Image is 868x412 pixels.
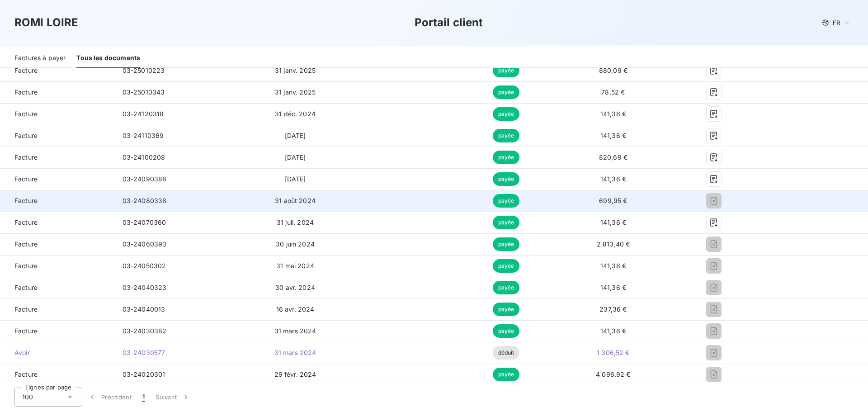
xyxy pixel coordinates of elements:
[123,110,164,118] span: 03-24120318
[833,19,840,26] span: FR
[123,305,165,313] span: 03-24040013
[600,218,626,226] span: 141,36 €
[137,388,150,407] button: 1
[7,109,108,118] span: Facture
[600,284,626,291] span: 141,36 €
[599,197,627,204] span: 699,95 €
[493,85,520,99] span: payée
[7,175,108,184] span: Facture
[276,240,315,248] span: 30 juin 2024
[493,172,520,186] span: payée
[275,110,316,118] span: 31 déc. 2024
[600,132,626,139] span: 141,36 €
[274,370,316,378] span: 29 févr. 2024
[7,218,108,227] span: Facture
[7,66,108,75] span: Facture
[123,66,165,74] span: 03-25010223
[274,327,316,335] span: 31 mars 2024
[7,348,108,357] span: Avoir
[600,262,626,270] span: 141,36 €
[7,305,108,314] span: Facture
[597,240,630,248] span: 2 813,40 €
[599,66,627,74] span: 880,09 €
[493,259,520,273] span: payée
[123,349,165,356] span: 03-24030577
[597,349,630,356] span: 1 306,52 €
[275,284,315,291] span: 30 avr. 2024
[142,393,145,402] span: 1
[277,218,314,226] span: 31 juil. 2024
[493,129,520,142] span: payée
[7,240,108,249] span: Facture
[274,349,316,356] span: 31 mars 2024
[493,216,520,229] span: payée
[275,88,316,96] span: 31 janv. 2025
[123,240,167,248] span: 03-24060393
[601,88,625,96] span: 78,52 €
[7,196,108,205] span: Facture
[493,237,520,251] span: payée
[493,281,520,294] span: payée
[415,14,483,31] h3: Portail client
[123,262,166,270] span: 03-24050302
[493,324,520,338] span: payée
[493,151,520,164] span: payée
[123,327,167,335] span: 03-24030382
[285,132,306,139] span: [DATE]
[493,368,520,381] span: payée
[7,370,108,379] span: Facture
[7,153,108,162] span: Facture
[14,14,79,31] h3: ROMI LOIRE
[123,284,167,291] span: 03-24040323
[599,153,627,161] span: 820,69 €
[493,346,520,360] span: déduit
[493,64,520,77] span: payée
[123,218,166,226] span: 03-24070360
[150,388,196,407] button: Suivant
[275,197,316,204] span: 31 août 2024
[600,175,626,183] span: 141,36 €
[7,261,108,270] span: Facture
[123,132,164,139] span: 03-24110369
[7,131,108,140] span: Facture
[82,388,137,407] button: Précédent
[123,88,165,96] span: 03-25010343
[276,305,315,313] span: 16 avr. 2024
[7,283,108,292] span: Facture
[123,175,167,183] span: 03-24090388
[493,107,520,121] span: payée
[275,66,316,74] span: 31 janv. 2025
[600,327,626,335] span: 141,36 €
[22,393,33,402] span: 100
[493,303,520,316] span: payée
[123,153,165,161] span: 03-24100208
[285,175,306,183] span: [DATE]
[599,305,627,313] span: 237,36 €
[7,88,108,97] span: Facture
[123,370,165,378] span: 03-24020301
[600,110,626,118] span: 141,36 €
[14,49,66,68] div: Factures à payer
[596,370,631,378] span: 4 096,92 €
[276,262,314,270] span: 31 mai 2024
[76,49,140,68] div: Tous les documents
[493,194,520,208] span: payée
[7,327,108,336] span: Facture
[285,153,306,161] span: [DATE]
[123,197,167,204] span: 03-24080338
